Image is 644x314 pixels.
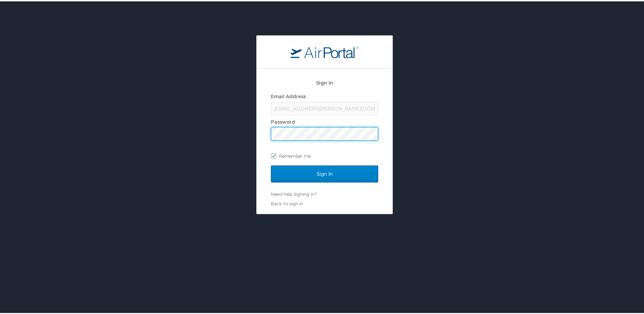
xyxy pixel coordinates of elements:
img: logo [291,45,358,57]
label: Email Address [271,92,306,98]
a: Need help signing in? [271,190,316,195]
a: Back to sign in [271,199,303,205]
label: Password [271,118,295,123]
h2: Sign In [271,77,378,85]
input: Sign In [271,164,378,181]
label: Remember me [271,150,378,160]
